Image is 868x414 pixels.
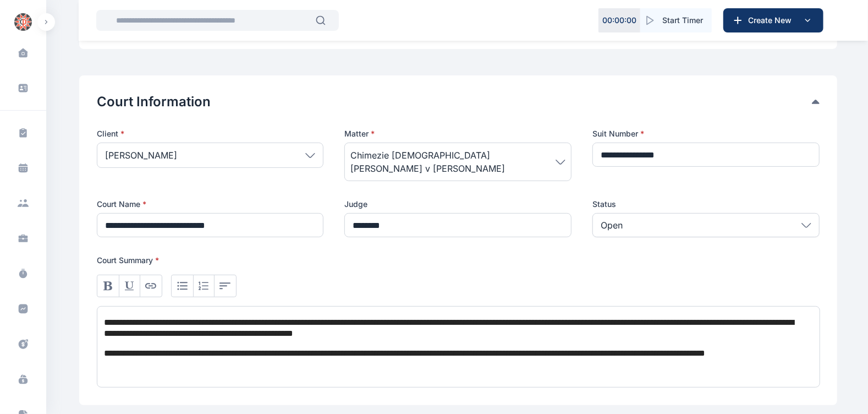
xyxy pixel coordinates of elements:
button: Court Information [97,93,812,111]
span: Start Timer [662,15,703,26]
div: Court Information [97,93,820,111]
label: Judge [344,199,572,210]
label: Suit Number [592,128,820,139]
label: Status [592,199,820,210]
button: Start Timer [640,8,712,32]
span: Chimezie [DEMOGRAPHIC_DATA][PERSON_NAME] v [PERSON_NAME] [350,149,556,175]
p: Court Summary [97,255,820,266]
span: Matter [344,128,375,139]
span: Create New [744,15,801,26]
label: Court Name [97,199,324,210]
button: Create New [723,8,823,32]
p: 00 : 00 : 00 [602,15,636,26]
span: [PERSON_NAME] [105,149,177,162]
p: Open [601,219,623,232]
p: Client [97,128,324,139]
